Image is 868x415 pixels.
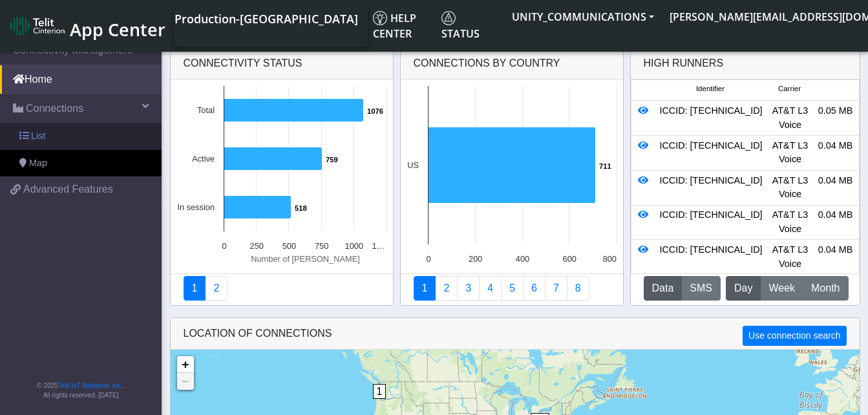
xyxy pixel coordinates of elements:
[602,254,616,264] text: 800
[813,174,858,202] div: 0.04 MB
[205,276,228,301] a: Deployment status
[441,11,480,41] span: Status
[401,48,623,80] div: Connections By Country
[523,276,545,301] a: 14 Days Trend
[644,56,724,71] div: High Runners
[760,276,803,301] button: Week
[23,182,113,197] span: Advanced Features
[177,202,215,212] text: In session
[344,241,363,251] text: 1000
[177,356,194,373] a: Zoom in
[803,276,848,301] button: Month
[441,11,456,25] img: status.svg
[768,208,813,236] div: AT&T L3 Voice
[515,254,529,264] text: 400
[681,276,721,301] button: SMS
[768,281,795,296] span: Week
[251,254,360,264] text: Number of [PERSON_NAME]
[414,276,436,301] a: Connections By Country
[504,5,662,28] button: UNITY_COMMUNICATIONS
[435,276,458,301] a: Carrier
[726,276,761,301] button: Day
[184,276,206,301] a: Connectivity status
[10,16,65,36] img: logo-telit-cinterion-gw-new.png
[282,241,295,251] text: 500
[479,276,502,301] a: Connections By Carrier
[70,17,165,41] span: App Center
[10,12,164,40] a: App Center
[31,129,45,144] span: List
[567,276,589,301] a: Not Connected for 30 days
[655,139,768,167] div: ICCID: [TECHNICAL_ID]
[813,208,858,236] div: 0.04 MB
[655,208,768,236] div: ICCID: [TECHNICAL_ID]
[326,156,338,164] text: 759
[196,105,214,115] text: Total
[469,254,482,264] text: 200
[314,241,328,251] text: 750
[734,281,752,296] span: Day
[174,5,357,31] a: Your current platform instance
[655,104,768,132] div: ICCID: [TECHNICAL_ID]
[599,162,611,170] text: 711
[562,254,576,264] text: 600
[58,382,123,389] a: Telit IoT Solutions, Inc.
[426,254,430,264] text: 0
[171,318,860,350] div: LOCATION OF CONNECTIONS
[367,107,383,115] text: 1076
[813,243,858,271] div: 0.04 MB
[436,5,504,47] a: Status
[373,11,416,41] span: Help center
[373,11,387,25] img: knowledge.svg
[368,5,436,47] a: Help center
[655,174,768,202] div: ICCID: [TECHNICAL_ID]
[545,276,567,301] a: Zero Session
[813,104,858,132] div: 0.05 MB
[811,281,840,296] span: Month
[407,160,419,170] text: US
[171,48,393,80] div: Connectivity status
[501,276,524,301] a: Usage by Carrier
[644,276,683,301] button: Data
[768,139,813,167] div: AT&T L3 Voice
[768,104,813,132] div: AT&T L3 Voice
[175,11,358,27] span: Production-[GEOGRAPHIC_DATA]
[696,83,725,94] span: Identifier
[414,276,610,301] nav: Summary paging
[457,276,480,301] a: Usage per Country
[778,83,801,94] span: Carrier
[373,384,386,399] span: 1
[222,241,226,251] text: 0
[743,326,846,346] button: Use connection search
[813,139,858,167] div: 0.04 MB
[29,156,47,171] span: Map
[192,154,215,164] text: Active
[177,373,194,390] a: Zoom out
[26,101,83,116] span: Connections
[768,243,813,271] div: AT&T L3 Voice
[372,241,385,251] text: 1…
[655,243,768,271] div: ICCID: [TECHNICAL_ID]
[295,204,307,212] text: 518
[184,276,380,301] nav: Summary paging
[249,241,263,251] text: 250
[768,174,813,202] div: AT&T L3 Voice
